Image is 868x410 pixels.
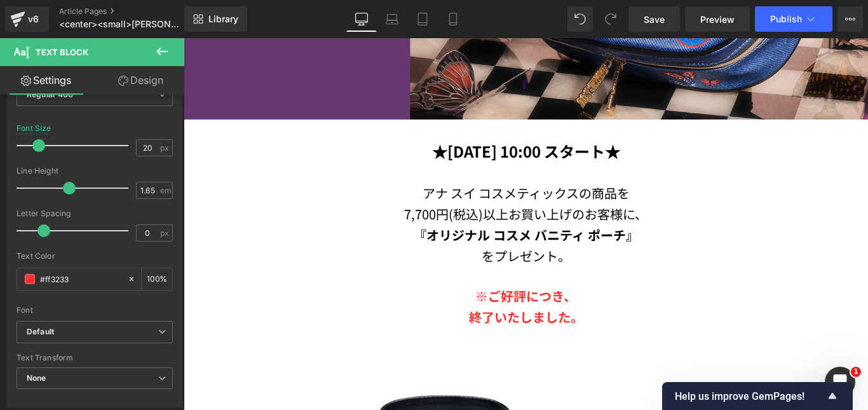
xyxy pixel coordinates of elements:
button: Show survey - Help us improve GemPages! [675,388,840,404]
span: px [160,229,171,237]
iframe: Intercom live chat [825,367,855,397]
span: Preview [700,13,735,26]
div: % [142,268,172,290]
span: em [160,186,171,195]
a: New Library [184,6,247,32]
a: Article Pages [59,6,205,17]
div: Text Transform [17,353,173,362]
a: Design [95,66,187,95]
b: ★[DATE] 10:00 スタート★ [248,102,437,124]
span: Help us improve GemPages! [675,390,825,402]
a: Desktop [346,6,377,32]
div: Line Height [17,167,173,175]
a: Tablet [407,6,438,32]
span: Save [644,13,665,26]
button: Publish [755,6,832,32]
span: Publish [770,14,802,24]
span: Text Block [36,47,88,57]
a: v6 [5,6,49,32]
button: Redo [598,6,623,32]
a: Mobile [438,6,468,32]
div: v6 [25,11,41,27]
span: px [160,144,171,152]
div: Font Size [17,124,51,133]
strong: ※ご好評につき、 [292,249,393,267]
input: Color [40,272,121,286]
div: Text Color [17,252,173,261]
div: Letter Spacing [17,209,173,218]
span: Library [208,13,238,25]
button: More [837,6,863,32]
i: Default [27,327,54,338]
b: None [27,373,46,383]
a: Preview [685,6,750,32]
button: Undo [567,6,593,32]
strong: 『オリジナル コスメ バニティ ポーチ』 [230,188,455,206]
div: Font [17,306,173,315]
span: 1 [851,367,861,377]
a: Laptop [377,6,407,32]
span: <center><small>[PERSON_NAME] COSMETICS <br>NOVELTY FAIR</small></center> [59,19,181,29]
strong: 終了いたしました。 [285,270,400,288]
